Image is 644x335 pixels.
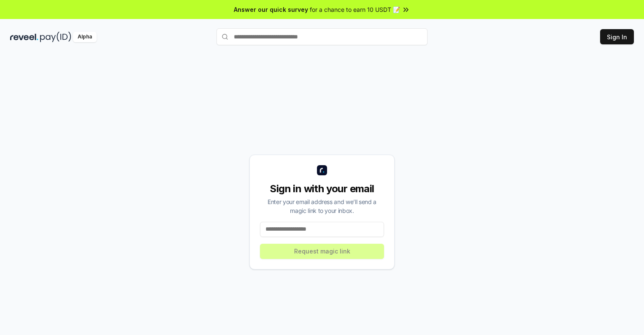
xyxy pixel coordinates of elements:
[73,32,97,42] div: Alpha
[10,32,38,42] img: reveel_dark
[310,5,400,14] span: for a chance to earn 10 USDT 📝
[234,5,308,14] span: Answer our quick survey
[40,32,71,42] img: pay_id
[260,197,384,215] div: Enter your email address and we’ll send a magic link to your inbox.
[600,29,634,44] button: Sign In
[260,182,384,196] div: Sign in with your email
[317,165,327,175] img: logo_small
